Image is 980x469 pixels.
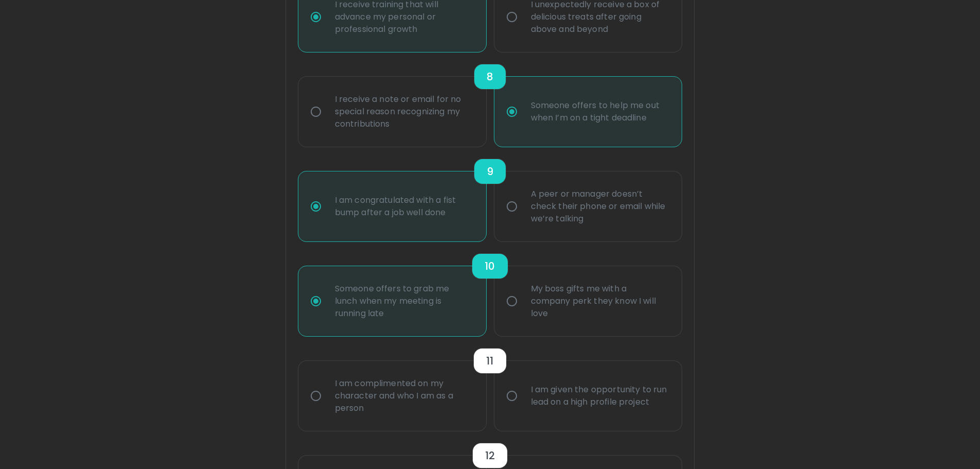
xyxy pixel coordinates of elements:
div: I receive a note or email for no special reason recognizing my contributions [327,81,480,143]
div: A peer or manager doesn’t check their phone or email while we’re talking [523,176,676,237]
div: My boss gifts me with a company perk they know I will love [523,270,676,332]
div: choice-group-check [298,147,682,241]
h6: 10 [485,258,495,274]
div: choice-group-check [298,52,682,147]
div: I am congratulated with a fist bump after a job well done [327,182,480,231]
div: I am complimented on my character and who I am as a person [327,365,480,427]
h6: 9 [487,163,493,180]
h6: 8 [487,68,493,85]
div: I am given the opportunity to run lead on a high profile project [523,371,676,421]
h6: 12 [485,447,495,464]
div: Someone offers to grab me lunch when my meeting is running late [327,270,480,332]
div: choice-group-check [298,241,682,336]
div: Someone offers to help me out when I’m on a tight deadline [523,87,676,136]
h6: 11 [486,353,493,369]
div: choice-group-check [298,336,682,431]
